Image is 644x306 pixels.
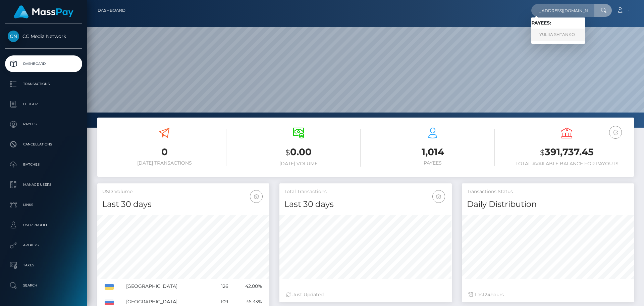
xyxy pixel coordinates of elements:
h3: 1,014 [371,145,495,159]
h3: 0 [102,145,226,159]
a: Ledger [5,96,82,113]
p: Payees [8,119,79,129]
p: Links [8,200,79,210]
a: Dashboard [5,55,82,72]
a: YULIIA SHTANKO [531,29,585,41]
h6: Total Available Balance for Payouts [505,161,629,167]
a: User Profile [5,217,82,233]
p: Search [8,280,79,291]
img: CC Media Network [8,31,19,42]
h5: Transactions Status [467,188,629,195]
h6: Payees [371,160,495,166]
h5: Total Transactions [284,188,446,195]
img: MassPay Logo [14,5,73,18]
img: RU.png [105,299,114,305]
h4: Daily Distribution [467,199,629,210]
h6: [DATE] Volume [236,161,361,167]
a: Search [5,277,82,294]
a: Taxes [5,257,82,274]
p: API Keys [8,240,79,250]
h5: USD Volume [102,188,264,195]
div: Last hours [469,291,627,298]
h3: 0.00 [236,145,361,159]
td: 126 [211,279,231,294]
input: Search... [531,4,594,17]
td: 42.00% [231,279,264,294]
p: User Profile [8,220,79,230]
a: Manage Users [5,176,82,193]
a: Links [5,196,82,213]
p: Batches [8,160,79,170]
small: $ [540,148,545,157]
p: Dashboard [8,59,79,69]
h3: 391,737.45 [505,145,629,159]
p: Ledger [8,99,79,109]
small: $ [285,148,290,157]
p: Manage Users [8,180,79,190]
p: Taxes [8,260,79,270]
td: [GEOGRAPHIC_DATA] [124,279,211,294]
img: UA.png [105,284,114,290]
h4: Last 30 days [284,199,446,210]
a: Batches [5,156,82,173]
a: Payees [5,116,82,133]
a: Cancellations [5,136,82,153]
a: API Keys [5,237,82,254]
p: Transactions [8,79,79,89]
span: 24 [485,292,490,298]
div: Just Updated [286,291,445,298]
span: CC Media Network [5,33,82,39]
h6: [DATE] Transactions [102,160,226,166]
a: Dashboard [98,3,125,17]
p: Cancellations [8,139,79,149]
h6: Payees: [531,20,585,26]
a: Transactions [5,76,82,92]
h4: Last 30 days [102,199,264,210]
